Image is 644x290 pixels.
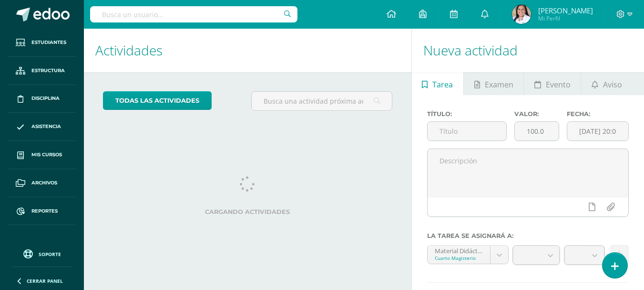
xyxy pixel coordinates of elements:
[8,85,76,113] a: Disciplina
[603,73,622,96] span: Aviso
[103,91,212,110] a: todas las Actividades
[31,207,58,215] span: Reportes
[90,6,297,22] input: Busca un usuario...
[514,110,559,118] label: Valor:
[31,67,65,75] span: Estructura
[427,232,629,239] label: La tarea se asignará a:
[567,110,629,118] label: Fecha:
[31,95,60,102] span: Disciplina
[464,72,523,95] a: Examen
[423,29,633,72] h1: Nueva actividad
[567,122,628,140] input: Fecha de entrega
[515,122,559,140] input: Puntos máximos
[538,14,593,22] span: Mi Perfil
[546,73,571,96] span: Evento
[31,39,66,46] span: Estudiantes
[8,141,76,169] a: Mis cursos
[31,123,61,130] span: Asistencia
[95,29,400,72] h1: Actividades
[103,208,392,215] label: Cargando actividades
[581,72,632,95] a: Aviso
[8,113,76,141] a: Asistencia
[435,246,483,255] div: Material Didáctico 'A'
[485,73,513,96] span: Examen
[8,29,76,57] a: Estudiantes
[252,92,391,110] input: Busca una actividad próxima aquí...
[432,73,453,96] span: Tarea
[31,179,57,187] span: Archivos
[27,278,63,284] span: Cerrar panel
[412,72,463,95] a: Tarea
[8,169,76,197] a: Archivos
[39,251,61,258] span: Soporte
[512,5,531,24] img: e6ffc2c23759ff52a2fc79f3412619e3.png
[427,110,507,118] label: Título:
[428,246,509,264] a: Material Didáctico 'A'Cuarto Magisterio
[538,6,593,15] span: [PERSON_NAME]
[8,197,76,226] a: Reportes
[11,247,72,260] a: Soporte
[428,122,506,140] input: Título
[524,72,581,95] a: Evento
[435,255,483,261] div: Cuarto Magisterio
[31,151,62,159] span: Mis cursos
[8,57,76,85] a: Estructura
